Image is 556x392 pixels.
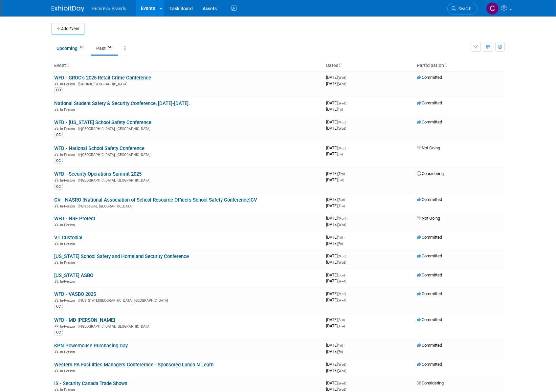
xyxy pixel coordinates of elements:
span: 16 [78,45,85,50]
span: [DATE] [326,349,343,354]
span: (Wed) [338,388,346,391]
span: (Mon) [338,254,346,258]
span: Considering [417,171,444,176]
span: - [347,381,348,385]
span: (Fri) [338,350,343,354]
span: (Sat) [338,178,344,182]
a: WFD - MD [PERSON_NAME] [54,317,115,323]
span: Committed [417,235,442,240]
span: [DATE] [326,222,346,227]
span: [DATE] [326,216,348,221]
span: [DATE] [326,260,346,265]
span: (Thu) [338,172,345,176]
span: [DATE] [326,272,347,277]
span: Search [456,6,471,11]
span: - [346,171,347,176]
span: [DATE] [326,297,346,302]
span: Committed [417,100,442,105]
span: [DATE] [326,323,345,328]
img: In-Person Event [55,178,58,182]
img: In-Person Event [55,108,58,111]
span: Committed [417,317,442,322]
span: In-Person [60,204,77,208]
img: In-Person Event [55,127,58,130]
span: [DATE] [326,197,347,202]
img: In-Person Event [55,204,58,207]
a: Upcoming16 [52,42,90,54]
span: [DATE] [326,81,346,86]
span: Committed [417,120,442,124]
span: (Tue) [338,204,345,208]
div: CC [54,87,63,93]
span: (Mon) [338,217,346,220]
div: [GEOGRAPHIC_DATA], [GEOGRAPHIC_DATA] [54,323,321,329]
img: CHERYL CLOWES [486,2,499,15]
a: WFD - VASBO 2025 [54,291,96,297]
span: (Sun) [338,318,345,322]
span: - [347,216,348,221]
span: Committed [417,75,442,80]
th: Participation [414,60,505,71]
div: [US_STATE][GEOGRAPHIC_DATA], [GEOGRAPHIC_DATA] [54,297,321,303]
span: - [344,235,345,240]
span: - [347,253,348,258]
div: CC [54,330,63,336]
span: [DATE] [326,343,345,348]
a: WFD - NRF Protect [54,216,95,222]
span: [DATE] [326,362,348,367]
img: In-Person Event [55,153,58,156]
th: Event [52,60,323,71]
span: [DATE] [326,107,343,112]
a: WFD - GROC's 2025 Retail Crime Conference [54,75,151,81]
span: [DATE] [326,171,347,176]
span: - [347,75,348,80]
span: (Mon) [338,120,346,124]
span: (Wed) [338,298,346,302]
span: [DATE] [326,291,348,296]
a: CV - NASRO (National Association of School Resource Officers School Safety Conference)CV [54,197,257,203]
span: - [347,120,348,124]
img: In-Person Event [55,261,58,264]
button: Add Event [52,23,84,35]
img: In-Person Event [55,388,58,391]
a: WFD - [US_STATE] School Safety Conference [54,120,151,125]
img: In-Person Event [55,350,58,353]
span: [DATE] [326,203,345,208]
span: [DATE] [326,317,347,322]
span: (Tue) [338,324,345,328]
img: In-Person Event [55,279,58,283]
span: - [346,317,347,322]
span: 54 [106,45,113,50]
a: [US_STATE] School Safety and Homeland Security Conference [54,253,189,259]
a: [US_STATE] ASBO [54,272,93,278]
a: Sort by Start Date [338,63,342,68]
span: (Fri) [338,344,343,347]
span: - [347,100,348,105]
span: [DATE] [326,75,348,80]
span: (Wed) [338,223,346,227]
span: Considering [417,381,444,385]
th: Dates [323,60,414,71]
span: - [347,291,348,296]
span: [DATE] [326,100,348,105]
a: Past54 [91,42,118,54]
span: In-Person [60,261,77,265]
span: [DATE] [326,387,346,392]
span: (Wed) [338,369,346,373]
span: (Fri) [338,236,343,239]
span: (Wed) [338,127,346,130]
span: (Wed) [338,82,346,86]
span: Committed [417,272,442,277]
span: - [344,343,345,348]
div: CC [54,304,63,310]
span: (Wed) [338,279,346,283]
span: [DATE] [326,253,348,258]
span: [DATE] [326,126,346,131]
div: CC [54,158,63,164]
span: In-Person [60,223,77,227]
span: [DATE] [326,278,346,283]
span: - [347,145,348,150]
div: [GEOGRAPHIC_DATA], [GEOGRAPHIC_DATA] [54,177,321,183]
span: (Fri) [338,108,343,111]
div: CC [54,132,63,138]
